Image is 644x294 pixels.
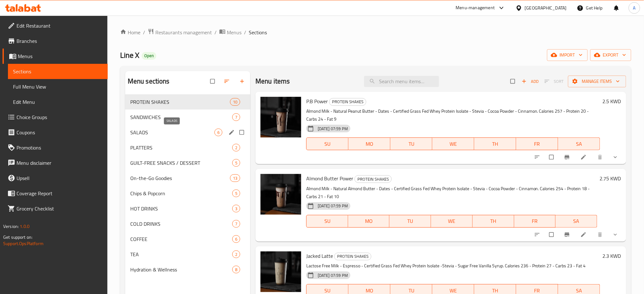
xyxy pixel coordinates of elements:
span: 3 [233,206,240,212]
a: Support.OpsPlatform [3,239,44,248]
button: delete [593,228,608,242]
span: import [552,51,583,59]
p: Almond Milk - Natural Peanut Butter - Dates - Certified Grass Fed Whey Protein Isolate - Stevia -... [306,107,600,123]
button: TU [390,137,432,150]
li: / [244,29,246,36]
span: Upsell [17,174,103,182]
span: SU [309,139,346,149]
span: Hydration & Wellness [130,266,232,273]
span: Menus [18,52,103,60]
img: Almond Butter Power [261,174,301,215]
button: import [547,49,588,61]
span: Edit Menu [13,98,103,106]
div: PROTEIN SHAKES [329,98,366,106]
button: TU [390,215,431,228]
span: Select to update [546,151,559,163]
span: Select section first [540,77,568,86]
button: SU [306,137,349,150]
a: Upsell [3,170,108,186]
span: [DATE] 07:59 PM [315,203,350,209]
div: COLD DRINKS7 [125,216,250,231]
span: SA [561,139,598,149]
a: Sections [8,64,108,79]
span: TEA [130,251,232,258]
button: TH [474,137,516,150]
span: 13 [230,175,240,181]
button: export [590,49,631,61]
a: Branches [3,33,108,49]
div: PLATTERS2 [125,140,250,155]
span: Restaurants management [155,29,212,36]
div: GUILT-FREE SNACKS / DESSERT5 [125,155,250,170]
div: items [232,144,240,151]
span: 5 [233,160,240,166]
div: PROTEIN SHAKES [355,175,392,183]
button: MO [349,137,390,150]
div: items [232,220,240,228]
button: show more [608,150,624,164]
h2: Menu items [255,77,290,86]
div: HOT DRINKS3 [125,201,250,216]
span: 6 [233,236,240,242]
button: MO [348,215,390,228]
span: 2 [233,145,240,151]
li: / [143,29,145,36]
a: Edit Restaurant [3,18,108,33]
img: Jacked Latte [261,251,301,292]
div: Open [142,52,156,60]
span: [DATE] 07:59 PM [315,126,350,132]
span: SU [309,217,346,226]
button: FR [514,215,556,228]
span: COFFEE [130,235,232,243]
span: 10 [230,99,240,105]
div: GUILT-FREE SNACKS / DESSERT [130,159,232,167]
span: Sort sections [220,74,235,88]
a: Grocery Checklist [3,201,108,216]
span: Coupons [17,129,103,136]
span: Line X [120,48,139,62]
a: Edit Menu [8,94,108,110]
span: PROTEIN SHAKES [130,98,230,106]
div: items [232,190,240,197]
div: items [230,174,240,182]
span: Get support on: [3,233,32,241]
button: Manage items [568,76,626,87]
a: Choice Groups [3,110,108,125]
a: Restaurants management [148,28,212,37]
span: export [595,51,626,59]
span: Sections [249,29,267,36]
img: P.B Power [261,97,301,137]
button: WE [431,215,473,228]
span: WE [434,217,470,226]
a: Menus [3,49,108,64]
span: On-the-Go Goodies [130,174,230,182]
button: Branch-specific-item [560,228,575,242]
span: COLD DRINKS [130,220,232,228]
a: Coverage Report [3,186,108,201]
nav: Menu sections [125,92,250,280]
span: Coverage Report [17,190,103,197]
button: Branch-specific-item [560,150,575,164]
span: Promotions [17,144,103,151]
span: Add [522,78,539,85]
span: 1.0.0 [20,222,30,231]
a: Home [120,29,140,36]
span: TH [477,139,514,149]
button: Add [520,77,540,86]
span: Menus [227,29,241,36]
div: Menu-management [456,4,495,12]
button: TH [473,215,514,228]
div: Chips & Popcorn5 [125,186,250,201]
button: Add section [235,74,250,88]
span: FR [517,217,553,226]
button: sort-choices [530,228,546,242]
span: Almond Butter Power [306,174,353,183]
span: SANDWICHES [130,113,232,121]
div: SALADS6edit [125,125,250,140]
button: WE [432,137,474,150]
span: 8 [233,267,240,273]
